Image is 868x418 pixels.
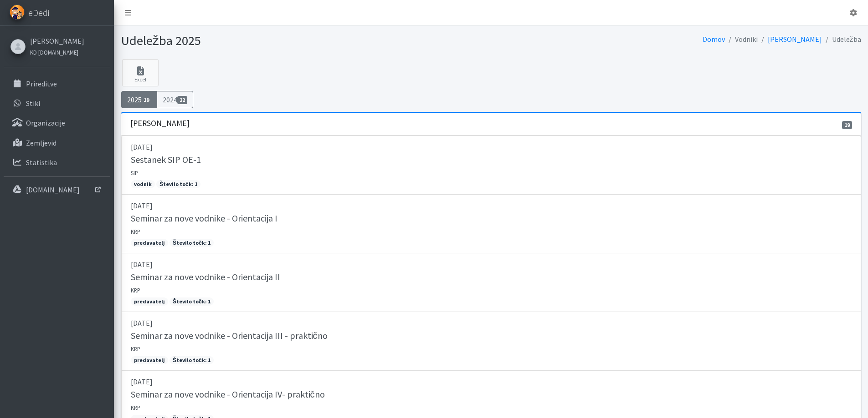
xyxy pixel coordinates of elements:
[156,180,200,188] span: Število točk: 1
[131,356,168,364] span: predavatelj
[26,99,40,108] p: Stiki
[26,138,56,147] p: Zemljevid
[131,154,201,165] h5: Sestanek SIP OE-1
[121,91,158,108] a: 202519
[157,91,193,108] a: 202422
[131,200,852,211] p: [DATE]
[4,114,110,132] a: Organizacije
[131,259,852,270] p: [DATE]
[822,33,861,46] li: Udeležba
[4,75,110,93] a: Prireditve
[131,376,852,387] p: [DATE]
[142,96,152,104] span: 19
[703,35,725,44] a: Domov
[131,287,140,294] small: KRP
[26,185,80,194] p: [DOMAIN_NAME]
[131,389,325,400] h5: Seminar za nove vodnike - Orientacija IV- praktično
[131,180,155,188] span: vodnik
[131,239,168,247] span: predavatelj
[842,121,852,129] span: 19
[30,49,78,56] small: KD [DOMAIN_NAME]
[130,119,190,128] h3: [PERSON_NAME]
[169,239,214,247] span: Število točk: 1
[4,153,110,171] a: Statistika
[131,213,277,224] h5: Seminar za nove vodnike - Orientacija I
[30,46,84,57] a: KD [DOMAIN_NAME]
[121,33,488,49] h1: Udeležba 2025
[131,297,168,306] span: predavatelj
[131,169,138,176] small: SIP
[28,6,49,20] span: eDedi
[122,59,159,86] a: Excel
[121,312,861,371] a: [DATE] Seminar za nove vodnike - Orientacija III - praktično KRP predavatelj Število točk: 1
[131,141,852,152] p: [DATE]
[131,345,140,353] small: KRP
[131,228,140,235] small: KRP
[26,79,57,88] p: Prireditve
[26,118,65,127] p: Organizacije
[121,136,861,195] a: [DATE] Sestanek SIP OE-1 SIP vodnik Število točk: 1
[131,404,140,411] small: KRP
[30,35,84,46] a: [PERSON_NAME]
[121,195,861,253] a: [DATE] Seminar za nove vodnike - Orientacija I KRP predavatelj Število točk: 1
[10,5,25,20] img: eDedi
[169,297,214,306] span: Število točk: 1
[4,181,110,199] a: [DOMAIN_NAME]
[169,356,214,364] span: Število točk: 1
[4,94,110,112] a: Stiki
[768,35,822,44] a: [PERSON_NAME]
[26,158,57,167] p: Statistika
[177,96,187,104] span: 22
[131,272,280,282] h5: Seminar za nove vodnike - Orientacija II
[725,33,758,46] li: Vodniki
[121,253,861,312] a: [DATE] Seminar za nove vodnike - Orientacija II KRP predavatelj Število točk: 1
[4,134,110,152] a: Zemljevid
[131,330,328,341] h5: Seminar za nove vodnike - Orientacija III - praktično
[131,317,852,328] p: [DATE]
